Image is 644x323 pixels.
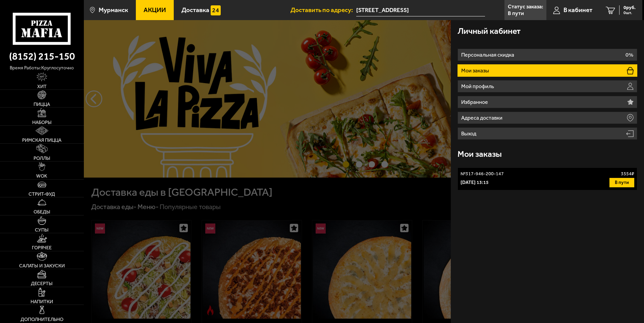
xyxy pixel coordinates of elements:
[34,209,50,214] span: Обеды
[35,228,49,232] span: Супы
[508,4,543,9] p: Статус заказа:
[461,52,516,58] p: Персональная скидка
[31,281,53,286] span: Десерты
[461,68,491,73] p: Мои заказы
[458,27,521,35] h3: Личный кабинет
[32,120,52,125] span: Наборы
[356,4,485,16] input: Ваш адрес доставки
[211,5,221,15] img: 15daf4d41897b9f0e9f617042186c801.svg
[609,178,634,187] button: В пути
[626,52,633,58] p: 0%
[290,7,356,13] span: Доставить по адресу:
[29,192,55,196] span: Стрит-фуд
[461,115,504,121] p: Адреса доставки
[32,245,52,250] span: Горячее
[99,7,128,13] span: Мурманск
[31,299,53,304] span: Напитки
[508,11,524,16] p: В пути
[19,263,65,268] span: Салаты и закуски
[621,171,634,177] p: 3554 ₽
[144,7,166,13] span: Акции
[458,168,637,190] a: №317-946-200-1473554₽[DATE] 13:15В пути
[34,102,50,107] span: Пицца
[458,150,502,158] h3: Мои заказы
[34,156,50,160] span: Роллы
[563,7,592,13] span: В кабинет
[461,84,496,89] p: Мой профиль
[624,5,636,10] span: 0 руб.
[461,131,478,136] p: Выход
[22,138,61,142] span: Римская пицца
[461,179,489,186] p: [DATE] 13:15
[461,171,504,177] p: № 317-946-200-147
[37,84,47,89] span: Хит
[624,11,636,15] span: 0 шт.
[181,7,209,13] span: Доставка
[461,100,490,105] p: Избранное
[36,174,47,178] span: WOK
[20,317,63,322] span: Дополнительно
